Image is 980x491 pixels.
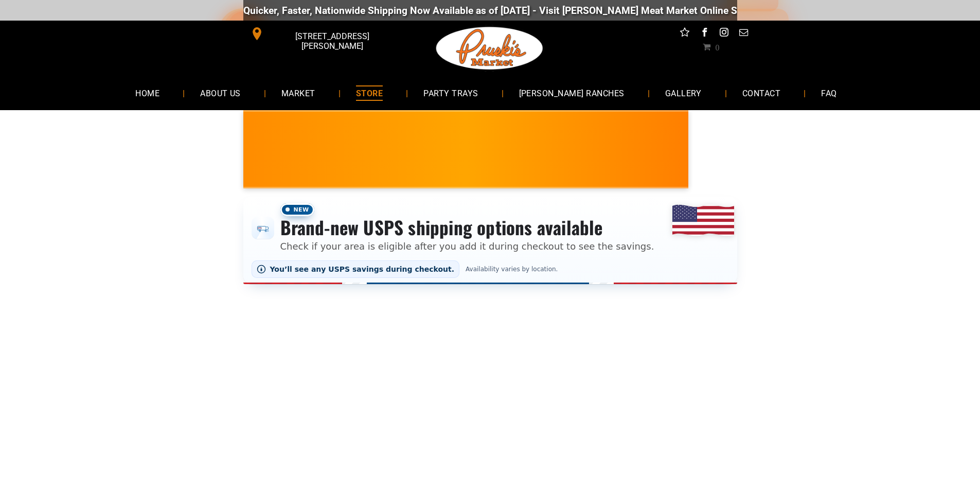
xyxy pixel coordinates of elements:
a: MARKET [266,79,331,107]
span: You’ll see any USPS savings during checkout. [270,265,455,273]
a: STORE [341,79,398,107]
a: CONTACT [727,79,796,107]
img: Pruski-s+Market+HQ+Logo2-1920w.png [434,21,545,76]
span: [STREET_ADDRESS][PERSON_NAME] [265,26,398,56]
a: [STREET_ADDRESS][PERSON_NAME] [243,26,401,42]
a: email [737,26,750,42]
a: facebook [698,26,711,42]
a: PARTY TRAYS [408,79,493,107]
span: [PERSON_NAME] MARKET [631,156,833,173]
span: Availability varies by location. [464,266,560,273]
a: instagram [717,26,730,42]
span: New [280,203,314,216]
a: FAQ [806,79,852,107]
a: [DOMAIN_NAME][URL] [725,5,825,16]
a: HOME [120,79,175,107]
span: 0 [715,43,719,51]
a: Social network [678,26,691,42]
div: Quicker, Faster, Nationwide Shipping Now Available as of [DATE] - Visit [PERSON_NAME] Meat Market... [202,5,825,16]
p: Check if your area is eligible after you add it during checkout to see the savings. [280,239,654,253]
a: [PERSON_NAME] RANCHES [504,79,640,107]
div: Shipping options announcement [243,197,737,284]
a: GALLERY [650,79,717,107]
h3: Brand-new USPS shipping options available [280,216,654,239]
a: ABOUT US [185,79,256,107]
